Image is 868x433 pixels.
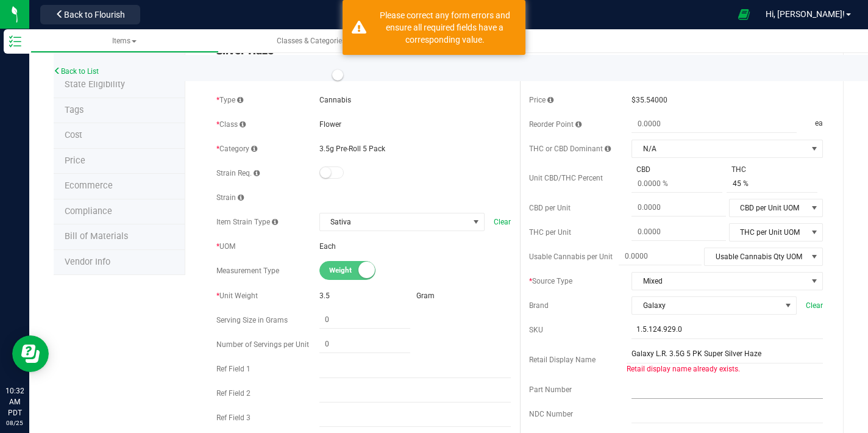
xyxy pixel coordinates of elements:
span: Part Number [529,385,572,394]
span: Clear [806,300,823,311]
input: 45 % [727,175,817,192]
span: THC per Unit [529,228,571,237]
div: Please correct any form errors and ensure all required fields have a corresponding value. [373,9,516,46]
p: 08/25 [5,418,24,428]
span: Price [65,156,85,166]
span: THC or CBD Dominant [529,145,611,153]
span: Unit Weight [216,292,258,300]
span: Open Ecommerce Menu [730,2,758,26]
span: Retail Display Name [529,356,596,364]
span: Ref Field 3 [216,413,251,422]
a: Back to List [54,67,99,76]
span: select [807,199,822,216]
span: SKU [529,326,543,334]
span: THC [727,164,751,175]
input: 0.0000 [631,199,725,216]
span: ea [815,115,823,133]
span: Flower [319,120,341,129]
span: Category [216,145,257,153]
span: select [807,273,822,290]
span: CBD [631,164,655,175]
span: Cannabis [319,96,351,104]
span: Source Type [529,277,572,285]
span: NDC Number [529,410,573,418]
span: N/A [632,140,807,157]
span: Each [319,242,336,251]
span: select [807,140,822,157]
span: Hi, [PERSON_NAME]! [766,9,845,19]
span: Brand [529,301,549,310]
span: THC per Unit UOM [730,224,807,241]
span: Gram [416,292,435,300]
input: 0 [319,311,410,328]
span: select [807,248,822,265]
input: 0.0000 [619,248,701,265]
span: $35.54000 [631,96,667,104]
span: Retail display name already exists. [627,365,740,373]
span: Items [112,37,137,45]
inline-svg: Inventory [9,35,21,48]
span: Number of Servings per Unit [216,340,309,349]
span: Compliance [65,206,112,216]
span: Weight [329,262,384,279]
span: Bill of Materials [65,231,128,242]
span: CBD per Unit [529,204,571,212]
span: Mixed [632,273,807,290]
span: CBD per Unit UOM [730,199,807,216]
span: Usable Cannabis Qty UOM [705,248,807,265]
span: Tag [65,79,125,90]
p: 10:32 AM PDT [5,385,24,418]
span: Serving Size in Grams [216,316,288,324]
span: Ref Field 2 [216,389,251,398]
button: Back to Flourish [40,5,140,24]
span: Class [216,120,246,129]
span: 3.5 [319,292,330,300]
span: Sativa [320,213,469,231]
span: Measurement Type [216,267,279,275]
span: Ecommerce [65,181,113,191]
input: 0.0000 [631,223,725,240]
input: 0 [319,335,410,352]
span: select [807,224,822,241]
span: Reorder Point [529,120,582,129]
span: Item Strain Type [216,218,278,226]
span: Price [529,96,553,104]
span: Tag [65,105,84,115]
input: 0.0000 % [631,175,722,192]
span: Classes & Categories [277,37,352,45]
span: Usable Cannabis per Unit [529,252,613,261]
span: Cost [65,130,82,140]
span: Galaxy [632,297,781,314]
span: Unit CBD/THC Percent [529,174,603,182]
span: Clear [494,216,511,227]
span: Ref Field 1 [216,365,251,373]
span: UOM [216,242,235,251]
span: Type [216,96,243,104]
span: Back to Flourish [64,10,125,20]
span: Vendor Info [65,257,110,267]
span: 3.5g Pre-Roll 5 Pack [319,145,385,153]
span: Tag [65,54,85,65]
span: Strain [216,193,244,202]
iframe: Resource center [12,335,49,372]
span: Strain Req. [216,169,260,177]
input: 0.0000 [631,115,797,132]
